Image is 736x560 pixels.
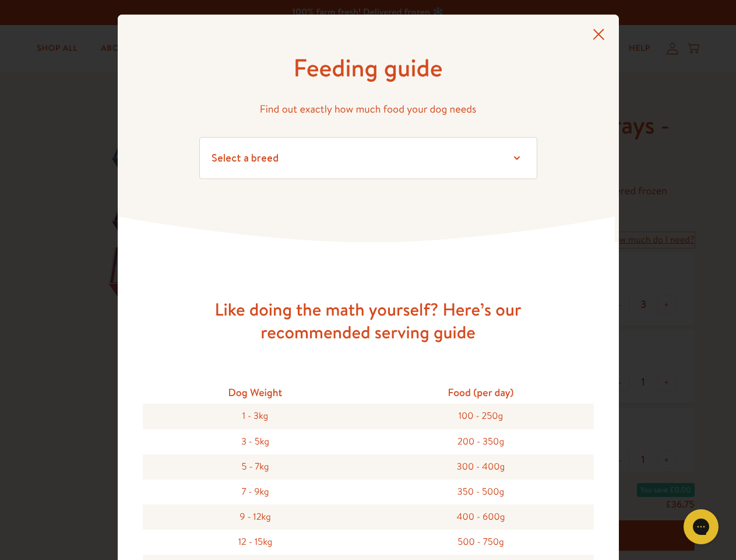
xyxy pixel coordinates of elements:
div: 12 - 15kg [143,530,368,555]
div: 350 - 500g [368,480,594,505]
div: 3 - 5kg [143,429,368,454]
div: Dog Weight [143,381,368,404]
div: Food (per day) [368,381,594,404]
div: 7 - 9kg [143,480,368,505]
iframe: Gorgias live chat messenger [678,505,724,548]
h1: Feeding guide [199,52,537,84]
div: 300 - 400g [368,454,594,480]
div: 9 - 12kg [143,505,368,530]
p: Find out exactly how much food your dog needs [199,100,537,118]
div: 500 - 750g [368,530,594,555]
h3: Like doing the math yourself? Here’s our recommended serving guide [182,298,555,344]
div: 400 - 600g [368,505,594,530]
div: 200 - 350g [368,429,594,454]
div: 5 - 7kg [143,454,368,480]
div: 100 - 250g [368,404,594,429]
div: 1 - 3kg [143,404,368,429]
